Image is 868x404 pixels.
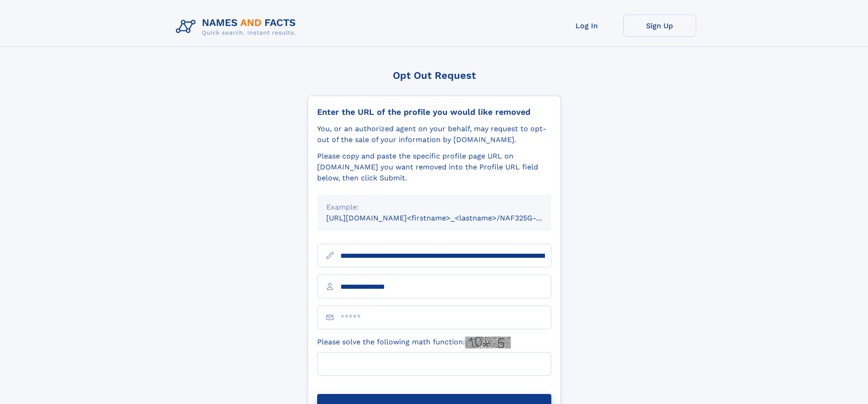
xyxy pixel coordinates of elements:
a: Sign Up [623,15,696,37]
img: Logo Names and Facts [172,15,303,39]
div: Please copy and paste the specific profile page URL on [DOMAIN_NAME] you want removed into the Pr... [317,151,551,184]
div: Enter the URL of the profile you would like removed [317,107,551,117]
small: [URL][DOMAIN_NAME]<firstname>_<lastname>/NAF325G-xxxxxxxx [326,214,569,222]
label: Please solve the following math function: [317,337,511,348]
div: Example: [326,202,542,213]
div: You, or an authorized agent on your behalf, may request to opt-out of the sale of your informatio... [317,123,551,145]
div: Opt Out Request [308,70,561,81]
a: Log In [550,15,623,37]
